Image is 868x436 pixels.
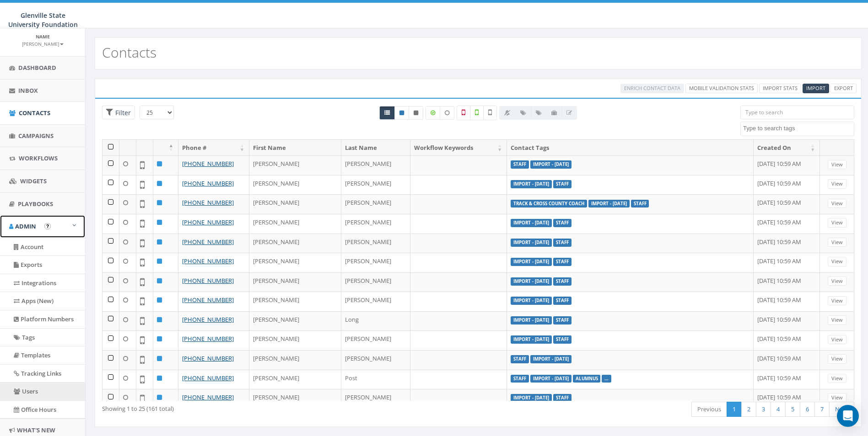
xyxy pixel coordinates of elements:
[553,258,571,266] label: Staff
[19,109,50,117] span: Contacts
[182,257,234,265] a: [PHONE_NUMBER]
[530,160,571,169] label: Import - [DATE]
[102,106,135,120] span: Advance Filter
[341,194,411,214] td: [PERSON_NAME]
[102,401,408,413] div: Showing 1 to 25 (161 total)
[511,394,552,402] label: Import - [DATE]
[511,355,529,363] label: Staff
[553,335,571,344] label: Staff
[828,315,846,325] a: View
[379,106,395,120] a: All contacts
[341,253,411,272] td: [PERSON_NAME]
[691,402,727,417] a: Previous
[806,85,825,91] span: CSV files only
[573,375,601,383] label: Alumnus
[182,276,234,285] a: [PHONE_NUMBER]
[754,194,820,214] td: [DATE] 10:59 AM
[341,140,411,156] th: Last Name
[837,405,859,427] div: Open Intercom Messenger
[511,239,552,247] label: Import - [DATE]
[20,177,47,185] span: Widgets
[511,219,552,227] label: Import - [DATE]
[754,330,820,350] td: [DATE] 10:59 AM
[771,402,786,417] a: 4
[507,140,754,156] th: Contact Tags
[511,297,552,305] label: Import - [DATE]
[759,84,801,93] a: Import Stats
[829,402,854,417] a: Next
[828,257,846,266] a: View
[685,84,758,93] a: Mobile Validation Stats
[511,160,529,169] label: Staff
[754,175,820,195] td: [DATE] 10:59 AM
[553,297,571,305] label: Staff
[828,393,846,403] a: View
[341,234,411,253] td: [PERSON_NAME]
[754,389,820,409] td: [DATE] 10:59 AM
[44,223,51,229] button: Open In-App Guide
[182,374,234,382] a: [PHONE_NUMBER]
[511,200,587,208] label: Track & Cross County Coach
[828,199,846,208] a: View
[341,175,411,195] td: [PERSON_NAME]
[830,84,857,93] a: Export
[249,311,341,331] td: [PERSON_NAME]
[828,296,846,306] a: View
[800,402,815,417] a: 6
[341,350,411,370] td: [PERSON_NAME]
[15,222,36,230] span: Admin
[483,106,497,120] label: Not Validated
[18,200,53,208] span: Playbooks
[249,194,341,214] td: [PERSON_NAME]
[754,292,820,311] td: [DATE] 10:59 AM
[828,335,846,345] a: View
[414,110,418,116] i: This phone number is unsubscribed and has opted-out of all texts.
[249,272,341,292] td: [PERSON_NAME]
[249,370,341,389] td: [PERSON_NAME]
[511,316,552,324] label: Import - [DATE]
[828,354,846,364] a: View
[754,155,820,175] td: [DATE] 10:59 AM
[17,426,55,434] span: What's New
[828,238,846,247] a: View
[553,394,571,402] label: Staff
[19,154,58,162] span: Workflows
[631,200,649,208] label: Staff
[341,370,411,389] td: Post
[182,354,234,362] a: [PHONE_NUMBER]
[553,180,571,188] label: Staff
[785,402,800,417] a: 5
[511,180,552,188] label: Import - [DATE]
[814,402,830,417] a: 7
[36,33,50,40] small: Name
[182,296,234,304] a: [PHONE_NUMBER]
[553,316,571,324] label: Staff
[511,277,552,286] label: Import - [DATE]
[604,376,609,382] a: ...
[409,106,423,120] a: Opted Out
[511,375,529,383] label: Staff
[113,108,131,117] span: Filter
[22,41,64,47] small: [PERSON_NAME]
[22,39,64,48] a: [PERSON_NAME]
[341,292,411,311] td: [PERSON_NAME]
[249,330,341,350] td: [PERSON_NAME]
[102,45,156,60] h2: Contacts
[511,258,552,266] label: Import - [DATE]
[740,106,854,119] input: Type to search
[553,239,571,247] label: Staff
[182,315,234,324] a: [PHONE_NUMBER]
[743,124,854,133] textarea: Search
[182,160,234,168] a: [PHONE_NUMBER]
[553,277,571,286] label: Staff
[410,140,507,156] th: Workflow Keywords: activate to sort column ascending
[249,234,341,253] td: [PERSON_NAME]
[249,155,341,175] td: [PERSON_NAME]
[182,393,234,401] a: [PHONE_NUMBER]
[249,389,341,409] td: [PERSON_NAME]
[249,140,341,156] th: First Name
[341,155,411,175] td: [PERSON_NAME]
[754,234,820,253] td: [DATE] 10:59 AM
[18,132,54,140] span: Campaigns
[182,179,234,187] a: [PHONE_NUMBER]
